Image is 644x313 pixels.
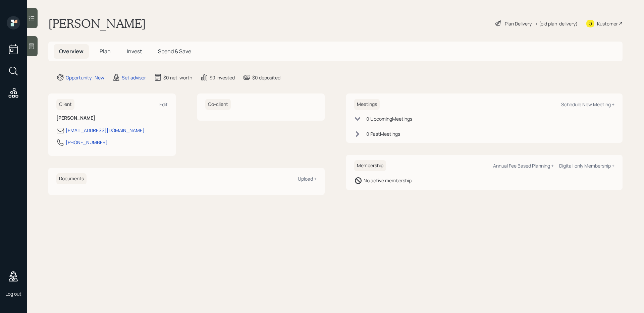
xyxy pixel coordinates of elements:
[56,173,87,184] h6: Documents
[505,20,532,27] div: Plan Delivery
[561,101,614,108] div: Schedule New Meeting +
[535,20,578,27] div: • (old plan-delivery)
[493,163,554,169] div: Annual Fee Based Planning +
[5,291,21,297] div: Log out
[354,160,386,171] h6: Membership
[56,115,168,121] h6: [PERSON_NAME]
[158,48,191,55] span: Spend & Save
[127,48,142,55] span: Invest
[366,115,412,122] div: 0 Upcoming Meeting s
[205,99,231,110] h6: Co-client
[66,139,108,146] div: [PHONE_NUMBER]
[48,16,146,31] h1: [PERSON_NAME]
[252,74,280,81] div: $0 deposited
[559,163,614,169] div: Digital-only Membership +
[66,74,104,81] div: Opportunity · New
[210,74,235,81] div: $0 invested
[597,20,618,27] div: Kustomer
[366,130,400,137] div: 0 Past Meeting s
[56,99,74,110] h6: Client
[354,99,380,110] h6: Meetings
[66,127,145,134] div: [EMAIL_ADDRESS][DOMAIN_NAME]
[364,177,412,184] div: No active membership
[100,48,111,55] span: Plan
[159,101,168,108] div: Edit
[298,176,317,182] div: Upload +
[163,74,192,81] div: $0 net-worth
[122,74,146,81] div: Set advisor
[59,48,84,55] span: Overview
